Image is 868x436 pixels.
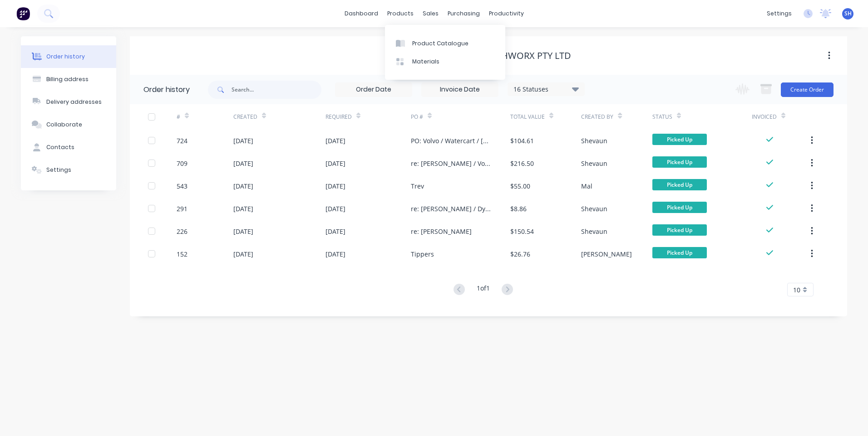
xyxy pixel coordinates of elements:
[652,156,707,168] span: Picked Up
[510,249,530,259] div: $26.76
[484,7,528,20] div: productivity
[385,34,505,52] a: Product Catalogue
[335,83,412,97] input: Order Date
[233,113,257,121] div: Created
[21,136,116,159] button: Contacts
[652,247,707,258] span: Picked Up
[781,82,833,97] button: Create Order
[652,113,672,121] div: Status
[510,113,545,121] div: Total Value
[177,104,233,129] div: #
[21,113,116,136] button: Collaborate
[143,84,190,95] div: Order history
[652,224,707,236] span: Picked Up
[762,7,796,20] div: settings
[477,283,490,296] div: 1 of 1
[411,159,492,168] div: re: [PERSON_NAME] / Volvo
[233,181,253,191] div: [DATE]
[581,159,607,168] div: Shevaun
[46,75,89,83] div: Billing address
[510,227,534,236] div: $150.54
[412,58,439,66] div: Materials
[177,136,187,145] div: 724
[412,39,469,48] div: Product Catalogue
[177,181,187,191] div: 543
[46,98,102,106] div: Delivery addresses
[232,81,321,99] input: Search...
[443,7,484,20] div: purchasing
[177,227,187,236] div: 226
[844,10,852,18] span: SH
[652,104,752,129] div: Status
[46,53,85,61] div: Order history
[411,227,472,236] div: re: [PERSON_NAME]
[418,7,443,20] div: sales
[581,227,607,236] div: Shevaun
[411,113,423,121] div: PO #
[508,84,584,94] div: 16 Statuses
[46,121,82,129] div: Collaborate
[233,204,253,213] div: [DATE]
[752,113,777,121] div: Invoiced
[233,249,253,259] div: [DATE]
[177,113,180,121] div: #
[325,113,352,121] div: Required
[21,68,116,91] button: Billing address
[325,104,411,129] div: Required
[581,181,592,191] div: Mal
[325,227,345,236] div: [DATE]
[411,136,492,145] div: PO: Volvo / Watercart / [PERSON_NAME]
[325,159,345,168] div: [DATE]
[652,202,707,213] span: Picked Up
[21,159,116,181] button: Settings
[581,136,607,145] div: Shevaun
[233,227,253,236] div: [DATE]
[177,159,187,168] div: 709
[177,204,187,213] div: 291
[177,249,187,259] div: 152
[652,134,707,145] span: Picked Up
[510,204,527,213] div: $8.86
[422,83,498,97] input: Invoice Date
[411,104,510,129] div: PO #
[510,181,530,191] div: $55.00
[411,249,434,259] div: Tippers
[581,104,652,129] div: Created By
[752,104,809,129] div: Invoiced
[510,104,581,129] div: Total Value
[340,7,383,20] a: dashboard
[21,45,116,68] button: Order history
[233,136,253,145] div: [DATE]
[510,136,534,145] div: $104.61
[510,159,534,168] div: $216.50
[385,53,505,71] a: Materials
[325,136,345,145] div: [DATE]
[325,181,345,191] div: [DATE]
[233,159,253,168] div: [DATE]
[325,204,345,213] div: [DATE]
[46,143,74,151] div: Contacts
[21,91,116,113] button: Delivery addresses
[411,204,492,213] div: re: [PERSON_NAME] / Dyna-Pac
[793,285,800,295] span: 10
[411,181,424,191] div: Trev
[383,7,418,20] div: products
[16,7,30,20] img: Factory
[581,113,613,121] div: Created By
[46,166,71,174] div: Settings
[581,249,632,259] div: [PERSON_NAME]
[325,249,345,259] div: [DATE]
[652,179,707,190] span: Picked Up
[581,204,607,213] div: Shevaun
[233,104,325,129] div: Created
